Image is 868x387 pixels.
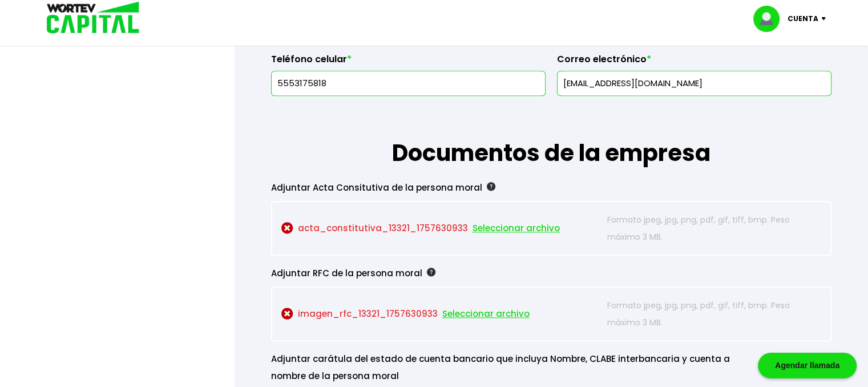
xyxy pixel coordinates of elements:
[271,265,776,282] div: Adjuntar RFC de la persona moral
[607,211,821,245] p: Formato jpeg, jpg, png, pdf, gif, tiff, bmp. Peso máximo 3 MB.
[271,350,776,385] div: Adjuntar carátula del estado de cuenta bancario que incluya Nombre, CLABE interbancaria y cuenta ...
[271,179,776,196] div: Adjuntar Acta Consitutiva de la persona moral
[281,308,293,320] img: cross-circle.ce22fdcf.svg
[557,54,831,71] label: Correo electrónico
[271,96,831,170] h1: Documentos de la empresa
[427,268,435,276] img: gfR76cHglkPwleuBLjWdxeZVvX9Wp6JBDmjRYY8JYDQn16A2ICN00zLTgIroGa6qie5tIuWH7V3AapTKqzv+oMZsGfMUqL5JM...
[758,353,857,378] div: Agendar llamada
[818,17,834,21] img: icon-down
[281,222,293,234] img: cross-circle.ce22fdcf.svg
[753,6,788,32] img: profile-image
[442,305,530,322] span: Seleccionar archivo
[487,182,495,191] img: gfR76cHglkPwleuBLjWdxeZVvX9Wp6JBDmjRYY8JYDQn16A2ICN00zLTgIroGa6qie5tIuWH7V3AapTKqzv+oMZsGfMUqL5JM...
[276,71,540,95] input: 10 digitos
[281,211,602,245] p: acta_constitutiva_13321_1757630933
[473,220,560,237] span: Seleccionar archivo
[281,297,602,331] p: imagen_rfc_13321_1757630933
[271,54,546,71] label: Teléfono celular
[788,10,818,27] p: Cuenta
[607,297,821,331] p: Formato jpeg, jpg, png, pdf, gif, tiff, bmp. Peso máximo 3 MB.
